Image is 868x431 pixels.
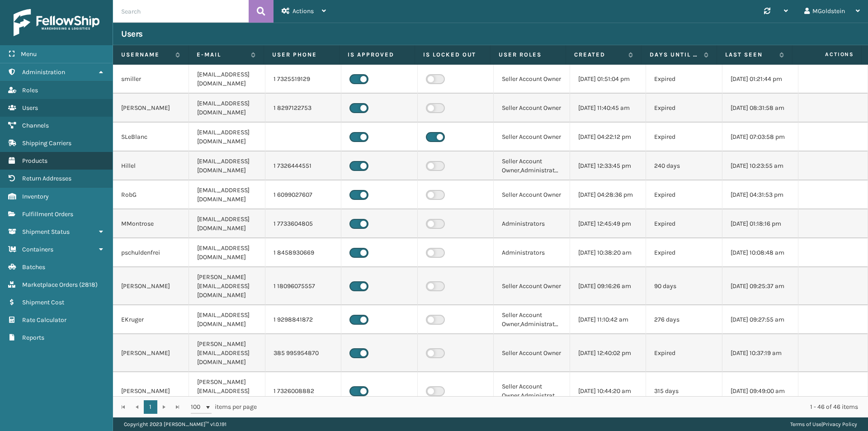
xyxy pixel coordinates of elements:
td: Hillel [113,152,189,180]
span: Actions [292,7,314,15]
td: [EMAIL_ADDRESS][DOMAIN_NAME] [189,94,265,123]
td: [DATE] 10:38:20 am [570,238,646,267]
label: User phone [272,51,331,59]
span: Channels [22,122,49,129]
td: [PERSON_NAME] [113,372,189,410]
td: 1 6099027607 [265,180,341,209]
div: | [790,417,857,431]
td: Expired [646,238,722,267]
div: 1 - 46 of 46 items [269,403,858,412]
td: 1 7326008882 [265,372,341,410]
td: Expired [646,334,722,372]
td: [DATE] 01:21:44 pm [722,65,798,94]
span: Return Addresses [22,175,71,182]
td: 315 days [646,372,722,410]
span: Actions [795,47,859,62]
td: [EMAIL_ADDRESS][DOMAIN_NAME] [189,180,265,209]
img: logo [14,9,99,36]
td: Seller Account Owner [494,180,570,209]
td: 1 7326444551 [265,152,341,180]
td: [DATE] 07:03:58 pm [722,123,798,152]
span: Reports [22,334,44,341]
td: [PERSON_NAME] [113,267,189,305]
td: [DATE] 11:10:42 am [570,305,646,334]
td: EKruger [113,305,189,334]
td: [PERSON_NAME][EMAIL_ADDRESS][DOMAIN_NAME] [189,334,265,372]
td: Expired [646,65,722,94]
span: Shipment Status [22,228,70,236]
td: 1 9298841872 [265,305,341,334]
label: E-mail [197,51,246,59]
td: 1 7733604805 [265,209,341,238]
span: Marketplace Orders [22,281,78,289]
td: 1 7325519129 [265,65,341,94]
td: Expired [646,94,722,123]
td: 90 days [646,267,722,305]
td: [EMAIL_ADDRESS][DOMAIN_NAME] [189,152,265,180]
td: [DATE] 11:40:45 am [570,94,646,123]
td: pschuldenfrei [113,238,189,267]
td: Seller Account Owner [494,267,570,305]
td: [DATE] 04:28:36 pm [570,180,646,209]
a: 1 [144,400,157,414]
td: Seller Account Owner [494,334,570,372]
td: Seller Account Owner,Administrators [494,305,570,334]
td: [DATE] 12:45:49 pm [570,209,646,238]
td: [DATE] 09:25:37 am [722,267,798,305]
label: Is Locked Out [423,51,482,59]
label: Username [121,51,171,59]
td: 1 8297122753 [265,94,341,123]
td: [EMAIL_ADDRESS][DOMAIN_NAME] [189,123,265,152]
td: [PERSON_NAME][EMAIL_ADDRESS][DOMAIN_NAME] [189,267,265,305]
span: Menu [21,50,37,58]
td: [DATE] 08:31:58 am [722,94,798,123]
label: Last Seen [725,51,775,59]
label: Created [574,51,624,59]
td: 385 995954870 [265,334,341,372]
label: User Roles [499,51,557,59]
td: [DATE] 01:18:16 pm [722,209,798,238]
td: [PERSON_NAME][EMAIL_ADDRESS][DOMAIN_NAME] [189,372,265,410]
td: [PERSON_NAME] [113,334,189,372]
td: SLeBlanc [113,123,189,152]
span: Roles [22,86,38,94]
p: Copyright 2023 [PERSON_NAME]™ v 1.0.191 [124,417,226,431]
td: Seller Account Owner [494,65,570,94]
span: Inventory [22,193,49,200]
td: [EMAIL_ADDRESS][DOMAIN_NAME] [189,305,265,334]
span: Batches [22,263,45,271]
td: [DATE] 04:22:12 pm [570,123,646,152]
td: Expired [646,180,722,209]
td: Expired [646,209,722,238]
h3: Users [121,28,143,39]
span: Fulfillment Orders [22,210,73,218]
td: 276 days [646,305,722,334]
td: [DATE] 01:51:04 pm [570,65,646,94]
span: Administration [22,68,65,76]
td: Seller Account Owner [494,123,570,152]
span: Containers [22,246,53,253]
td: 1 8458930669 [265,238,341,267]
td: Seller Account Owner [494,94,570,123]
span: Users [22,104,38,112]
td: Administrators [494,209,570,238]
td: MMontrose [113,209,189,238]
span: Shipment Cost [22,298,64,306]
td: [PERSON_NAME] [113,94,189,123]
span: items per page [191,400,257,414]
td: [DATE] 12:33:45 pm [570,152,646,180]
a: Privacy Policy [823,421,857,427]
td: [DATE] 10:37:19 am [722,334,798,372]
td: smiller [113,65,189,94]
span: Rate Calculator [22,316,66,324]
td: RobG [113,180,189,209]
td: [DATE] 10:44:20 am [570,372,646,410]
label: Days until password expires [650,51,699,59]
td: [DATE] 09:49:00 am [722,372,798,410]
span: ( 2818 ) [79,281,98,289]
td: [DATE] 12:40:02 pm [570,334,646,372]
td: [EMAIL_ADDRESS][DOMAIN_NAME] [189,209,265,238]
td: 1 18096075557 [265,267,341,305]
td: Seller Account Owner,Administrators [494,372,570,410]
td: Seller Account Owner,Administrators [494,152,570,180]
